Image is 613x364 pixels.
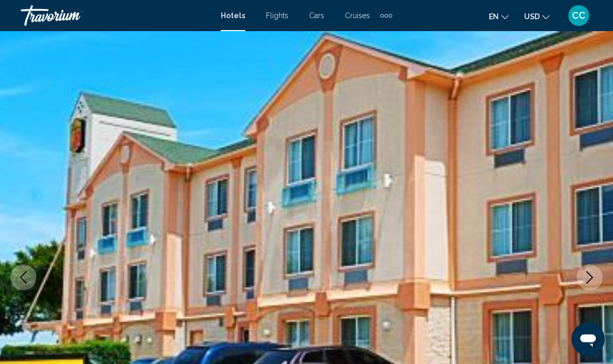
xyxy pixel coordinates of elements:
[524,12,540,21] span: USD
[21,5,210,26] a: Travorium
[524,9,550,24] button: Change currency
[489,9,509,24] button: Change language
[10,264,36,290] button: Previous image
[572,10,585,21] span: CC
[309,11,324,20] a: Cars
[221,11,245,20] a: Hotels
[345,11,370,20] a: Cruises
[577,264,603,290] button: Next image
[266,11,288,20] a: Flights
[565,5,592,26] button: User Menu
[571,323,605,356] iframe: Button to launch messaging window
[489,12,499,21] span: en
[380,7,392,24] button: Extra navigation items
